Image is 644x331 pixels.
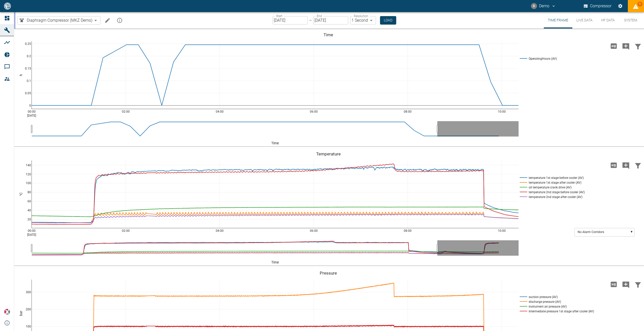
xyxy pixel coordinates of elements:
label: End [317,14,322,18]
button: mission info [115,15,125,25]
button: Compressor [583,2,613,11]
button: Filter Chart Data [632,40,644,53]
button: Live Data [572,12,597,28]
div: 1 Second [350,16,376,24]
button: Add comment [620,278,632,291]
label: Resolution [354,14,368,18]
p: – [309,17,312,23]
button: Filter Chart Data [632,159,644,172]
button: Settings [616,2,625,11]
span: Diaphragm Compressor (MKZ Demo) [27,17,92,23]
button: Time Frame [544,12,572,28]
text: No Alarm Corridors [578,230,604,234]
button: Edit machine [102,15,113,25]
button: Filter Chart Data [632,278,644,291]
button: Add comment [620,40,632,53]
div: D [531,3,537,9]
img: logo [4,3,11,9]
button: Load [380,16,396,24]
input: MM/DD/YYYY [313,16,348,24]
span: Load high Res [608,43,620,48]
label: Start [276,14,282,18]
a: Diaphragm Compressor (MKZ Demo) [19,17,92,23]
span: 1 [637,2,642,7]
button: System [619,12,642,28]
span: Load high Res [608,282,620,286]
button: Add comment [620,159,632,172]
button: demo@nea-x.de [530,2,557,11]
img: Xplore Logo [4,309,10,315]
span: Load high Res [608,162,620,167]
button: HF Data [597,12,619,28]
input: MM/DD/YYYY [273,16,308,24]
